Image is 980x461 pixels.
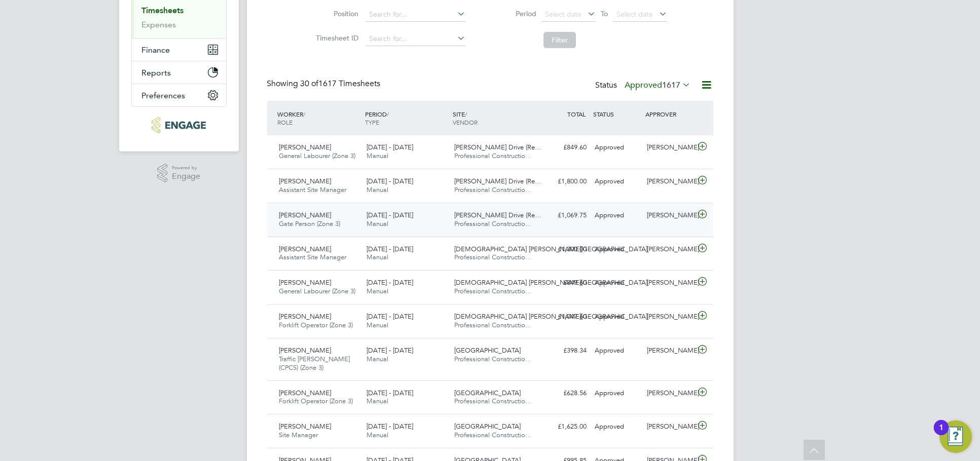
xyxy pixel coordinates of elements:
[279,287,356,295] span: General Labourer (Zone 3)
[279,389,332,397] span: [PERSON_NAME]
[538,139,591,156] div: £849.60
[591,241,643,258] div: Approved
[538,418,591,435] div: £1,625.00
[362,105,450,131] div: PERIOD
[543,32,576,48] button: Filter
[663,80,681,90] span: 1617
[279,278,332,287] span: [PERSON_NAME]
[142,6,184,15] a: Timesheets
[132,61,226,84] button: Reports
[643,207,696,224] div: [PERSON_NAME]
[367,278,413,287] span: [DATE] - [DATE]
[491,9,536,18] label: Period
[279,143,332,151] span: [PERSON_NAME]
[591,139,643,156] div: Approved
[454,211,541,219] span: [PERSON_NAME] Drive (Re…
[454,287,532,295] span: Professional Constructio…
[279,355,350,372] span: Traffic [PERSON_NAME] (CPCS) (Zone 3)
[366,32,465,46] input: Search for...
[278,118,293,126] span: ROLE
[454,389,521,397] span: [GEOGRAPHIC_DATA]
[538,342,591,359] div: £398.34
[132,39,226,61] button: Finance
[465,110,467,118] span: /
[643,241,696,258] div: [PERSON_NAME]
[454,422,521,431] span: [GEOGRAPHIC_DATA]
[367,397,388,405] span: Manual
[172,172,200,181] span: Engage
[643,342,696,359] div: [PERSON_NAME]
[454,355,532,363] span: Professional Constructio…
[598,7,611,20] span: To
[939,420,972,453] button: Open Resource Center, 1 new notification
[275,105,363,131] div: WORKER
[454,219,532,228] span: Professional Constructio…
[142,91,186,100] span: Preferences
[591,385,643,402] div: Approved
[538,241,591,258] div: £1,300.00
[142,68,171,78] span: Reports
[142,20,176,29] a: Expenses
[591,342,643,359] div: Approved
[454,177,541,185] span: [PERSON_NAME] Drive (Re…
[131,117,227,133] a: Go to home page
[454,397,532,405] span: Professional Constructio…
[267,79,383,89] div: Showing
[279,431,318,439] span: Site Manager
[279,185,347,194] span: Assistant Site Manager
[454,431,532,439] span: Professional Constructio…
[591,207,643,224] div: Approved
[367,151,388,160] span: Manual
[367,211,413,219] span: [DATE] - [DATE]
[279,321,353,329] span: Forklift Operator (Zone 3)
[625,80,691,90] label: Approved
[367,143,413,151] span: [DATE] - [DATE]
[367,312,413,321] span: [DATE] - [DATE]
[279,151,356,160] span: General Labourer (Zone 3)
[279,219,341,228] span: Gate Person (Zone 3)
[453,118,478,126] span: VENDOR
[366,8,465,22] input: Search for...
[538,385,591,402] div: £628.56
[643,173,696,190] div: [PERSON_NAME]
[367,219,388,228] span: Manual
[454,312,647,321] span: [DEMOGRAPHIC_DATA] [PERSON_NAME][GEOGRAPHIC_DATA]
[454,143,541,151] span: [PERSON_NAME] Drive (Re…
[538,207,591,224] div: £1,069.75
[279,422,332,431] span: [PERSON_NAME]
[365,118,379,126] span: TYPE
[454,245,647,253] span: [DEMOGRAPHIC_DATA] [PERSON_NAME][GEOGRAPHIC_DATA]
[142,45,170,55] span: Finance
[538,309,591,325] div: £1,047.60
[279,211,332,219] span: [PERSON_NAME]
[304,110,306,118] span: /
[616,10,653,19] span: Select date
[567,110,586,118] span: TOTAL
[454,346,521,355] span: [GEOGRAPHIC_DATA]
[367,346,413,355] span: [DATE] - [DATE]
[367,287,388,295] span: Manual
[367,431,388,439] span: Manual
[367,253,388,261] span: Manual
[591,173,643,190] div: Approved
[367,321,388,329] span: Manual
[591,418,643,435] div: Approved
[313,9,358,18] label: Position
[367,185,388,194] span: Manual
[132,84,226,106] button: Preferences
[279,397,353,405] span: Forklift Operator (Zone 3)
[596,79,693,93] div: Status
[643,139,696,156] div: [PERSON_NAME]
[313,33,358,43] label: Timesheet ID
[279,312,332,321] span: [PERSON_NAME]
[152,117,206,133] img: pcrnet-logo-retina.png
[367,177,413,185] span: [DATE] - [DATE]
[172,164,200,172] span: Powered by
[454,151,532,160] span: Professional Constructio…
[367,245,413,253] span: [DATE] - [DATE]
[643,105,696,123] div: APPROVER
[939,428,943,441] div: 1
[591,309,643,325] div: Approved
[279,346,332,355] span: [PERSON_NAME]
[643,385,696,402] div: [PERSON_NAME]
